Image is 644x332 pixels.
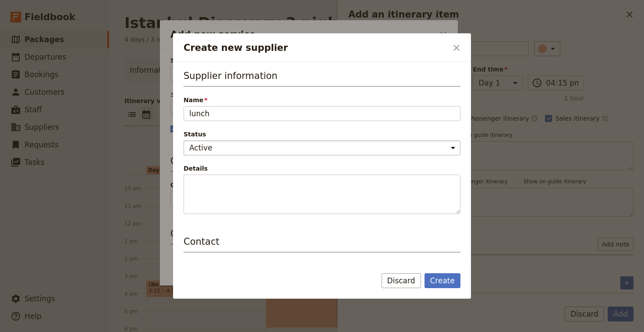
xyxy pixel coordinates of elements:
span: Details [184,164,460,173]
span: Status [184,130,460,139]
h3: Supplier information [184,69,460,87]
button: Create [425,273,461,288]
h2: Create new supplier [184,41,447,54]
input: Name [184,106,460,121]
button: Close dialog [449,40,464,55]
select: Status [184,140,460,155]
button: Discard [382,273,421,288]
span: Name [184,96,460,104]
h3: Contact [184,235,460,253]
textarea: Details [184,175,460,214]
